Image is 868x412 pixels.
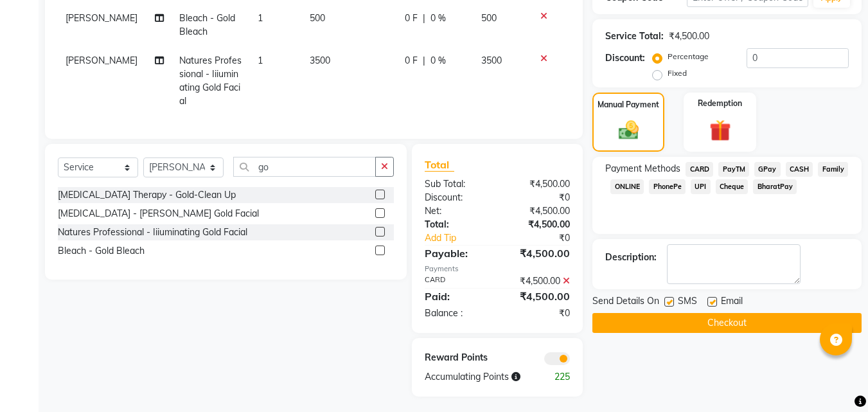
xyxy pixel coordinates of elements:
[610,179,644,194] span: ONLINE
[786,162,813,177] span: CASH
[425,264,570,274] div: Payments
[497,307,580,320] div: ₹0
[678,294,697,310] span: SMS
[668,51,709,62] label: Percentage
[703,117,738,143] img: _gift.svg
[511,231,580,245] div: ₹0
[415,351,497,365] div: Reward Points
[538,370,580,384] div: 225
[258,12,263,24] span: 1
[497,289,580,304] div: ₹4,500.00
[497,218,580,231] div: ₹4,500.00
[598,99,659,111] label: Manual Payment
[668,67,687,79] label: Fixed
[415,274,497,288] div: CARD
[415,370,538,384] div: Accumulating Points
[686,162,713,177] span: CARD
[58,207,259,220] div: [MEDICAL_DATA] - [PERSON_NAME] Gold Facial
[721,294,743,310] span: Email
[497,274,580,288] div: ₹4,500.00
[415,177,497,191] div: Sub Total:
[497,191,580,204] div: ₹0
[605,51,645,65] div: Discount:
[58,244,145,258] div: Bleach - Gold Bleach
[497,204,580,218] div: ₹4,500.00
[415,218,497,231] div: Total:
[423,54,425,67] span: |
[481,12,497,24] span: 500
[425,158,454,172] span: Total
[605,162,680,175] span: Payment Methods
[310,12,325,24] span: 500
[669,30,709,43] div: ₹4,500.00
[691,179,711,194] span: UPI
[179,55,242,107] span: Natures Professional - Iiiuminating Gold Facial
[605,30,664,43] div: Service Total:
[66,12,137,24] span: [PERSON_NAME]
[497,177,580,191] div: ₹4,500.00
[415,204,497,218] div: Net:
[612,118,645,141] img: _cash.svg
[58,226,247,239] div: Natures Professional - Iiiuminating Gold Facial
[430,54,446,67] span: 0 %
[258,55,263,66] span: 1
[497,246,580,261] div: ₹4,500.00
[415,307,497,320] div: Balance :
[718,162,749,177] span: PayTM
[405,12,418,25] span: 0 F
[753,179,797,194] span: BharatPay
[66,55,137,66] span: [PERSON_NAME]
[649,179,686,194] span: PhonePe
[415,246,497,261] div: Payable:
[716,179,748,194] span: Cheque
[818,162,848,177] span: Family
[179,12,235,37] span: Bleach - Gold Bleach
[592,313,862,333] button: Checkout
[698,98,742,109] label: Redemption
[605,251,657,264] div: Description:
[310,55,330,66] span: 3500
[415,231,511,245] a: Add Tip
[415,191,497,204] div: Discount:
[592,294,659,310] span: Send Details On
[58,188,236,202] div: [MEDICAL_DATA] Therapy - Gold-Clean Up
[430,12,446,25] span: 0 %
[423,12,425,25] span: |
[415,289,497,304] div: Paid:
[481,55,502,66] span: 3500
[405,54,418,67] span: 0 F
[754,162,781,177] span: GPay
[233,157,376,177] input: Search or Scan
